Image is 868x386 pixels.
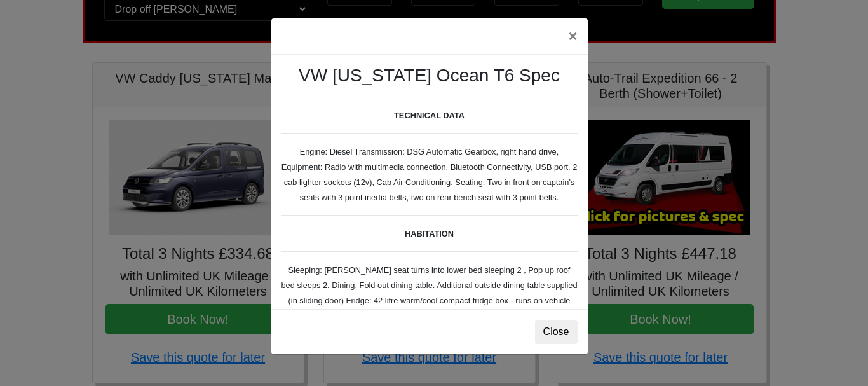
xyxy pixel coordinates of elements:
b: TECHNICAL DATA [394,111,465,120]
button: × [558,18,587,54]
b: HABITATION [405,229,454,238]
h3: VW [US_STATE] Ocean T6 Spec [281,65,578,86]
button: Close [535,320,578,344]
